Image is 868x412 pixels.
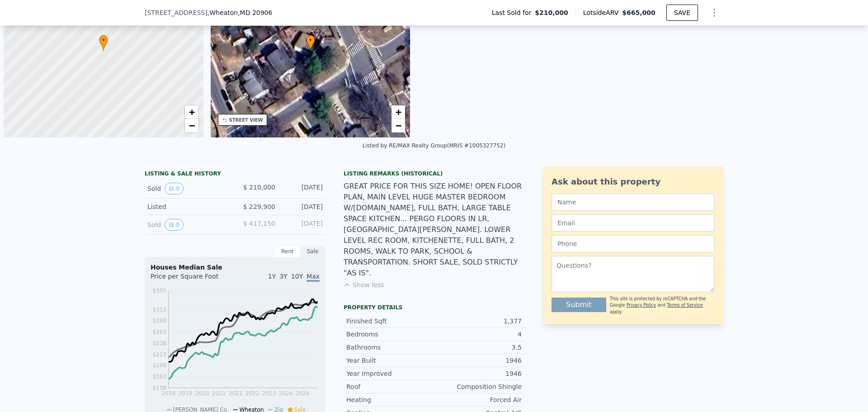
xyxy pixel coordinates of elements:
[283,183,323,194] div: [DATE]
[622,9,656,16] span: $665,000
[291,273,303,280] span: 10Y
[344,304,524,311] div: Property details
[147,202,228,211] div: Listed
[283,202,323,211] div: [DATE]
[667,303,703,308] a: Terms of Service
[99,35,108,51] div: •
[147,219,228,231] div: Sold
[610,296,714,315] div: This site is protected by reCAPTCHA and the Google and apply.
[552,194,714,211] input: Name
[162,390,176,397] tspan: 2018
[179,390,193,397] tspan: 2019
[363,142,505,149] div: Listed by RE/MAX Realty Group (MRIS #1005327752)
[434,369,522,378] div: 1946
[243,184,275,191] span: $ 210,000
[243,220,275,227] span: $ 417,150
[434,343,522,352] div: 3.5
[666,5,698,21] button: SAVE
[152,362,166,369] tspan: $188
[346,369,434,378] div: Year Improved
[185,105,198,119] a: Zoom in
[238,9,272,16] span: , MD 20906
[152,329,166,335] tspan: $263
[344,170,524,177] div: Listing Remarks (Historical)
[346,382,434,391] div: Roof
[245,390,259,397] tspan: 2022
[152,340,166,346] tspan: $238
[145,170,325,179] div: LISTING & SALE HISTORY
[705,4,723,22] button: Show Options
[396,120,401,131] span: −
[185,119,198,133] a: Zoom out
[552,175,714,188] div: Ask about this property
[552,214,714,232] input: Email
[152,385,166,391] tspan: $138
[152,374,166,380] tspan: $163
[434,382,522,391] div: Composition Shingle
[189,120,194,131] span: −
[434,330,522,339] div: 4
[396,106,401,118] span: +
[283,219,323,231] div: [DATE]
[229,390,243,397] tspan: 2021
[99,36,108,44] span: •
[627,303,656,308] a: Privacy Policy
[434,356,522,365] div: 1946
[307,273,320,282] span: Max
[279,390,293,397] tspan: 2024
[346,317,434,326] div: Finished Sqft
[306,35,315,51] div: •
[165,183,184,194] button: View historical data
[300,246,325,257] div: Sale
[208,8,273,17] span: , Wheaton
[346,343,434,352] div: Bathrooms
[152,288,166,294] tspan: $355
[243,203,275,210] span: $ 229,900
[535,8,568,17] span: $210,000
[392,105,405,119] a: Zoom in
[344,280,384,289] button: Show less
[346,330,434,339] div: Bedrooms
[583,8,622,17] span: Lotside ARV
[151,263,320,272] div: Houses Median Sale
[165,219,184,231] button: View historical data
[268,273,276,280] span: 1Y
[346,356,434,365] div: Year Built
[151,272,235,286] div: Price per Square Foot
[344,181,524,279] div: GREAT PRICE FOR THIS SIZE HOME! OPEN FLOOR PLAN, MAIN LEVEL HUGE MASTER BEDROOM W/[DOMAIN_NAME], ...
[229,117,263,123] div: STREET VIEW
[296,390,310,397] tspan: 2024
[279,273,287,280] span: 3Y
[152,351,166,358] tspan: $213
[552,235,714,252] input: Phone
[346,395,434,404] div: Heating
[152,317,166,324] tspan: $288
[152,307,166,313] tspan: $313
[392,119,405,133] a: Zoom out
[212,390,226,397] tspan: 2021
[434,395,522,404] div: Forced Air
[262,390,276,397] tspan: 2023
[434,317,522,326] div: 1,377
[306,36,315,44] span: •
[189,106,194,118] span: +
[195,390,209,397] tspan: 2020
[145,8,208,17] span: [STREET_ADDRESS]
[147,183,228,194] div: Sold
[552,298,606,312] button: Submit
[275,246,300,257] div: Rent
[492,8,535,17] span: Last Sold for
